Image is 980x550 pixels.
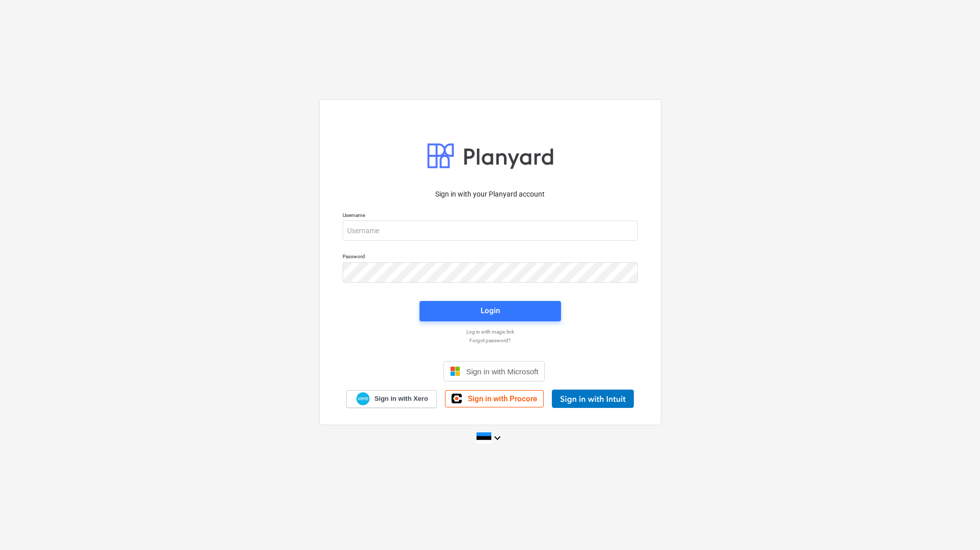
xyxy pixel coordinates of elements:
[338,337,643,344] a: Forgot password?
[491,432,503,444] i: keyboard_arrow_down
[445,390,544,407] a: Sign in with Procore
[481,304,500,317] div: Login
[450,366,460,376] img: Microsoft logo
[343,212,638,221] p: Username
[419,301,561,321] button: Login
[356,392,370,406] img: Xero logo
[374,394,428,403] span: Sign in with Xero
[468,394,537,403] span: Sign in with Procore
[343,189,638,200] p: Sign in with your Planyard account
[343,221,638,241] input: Username
[466,367,539,376] span: Sign in with Microsoft
[338,328,643,335] a: Log in with magic link
[346,390,437,408] a: Sign in with Xero
[343,253,638,262] p: Password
